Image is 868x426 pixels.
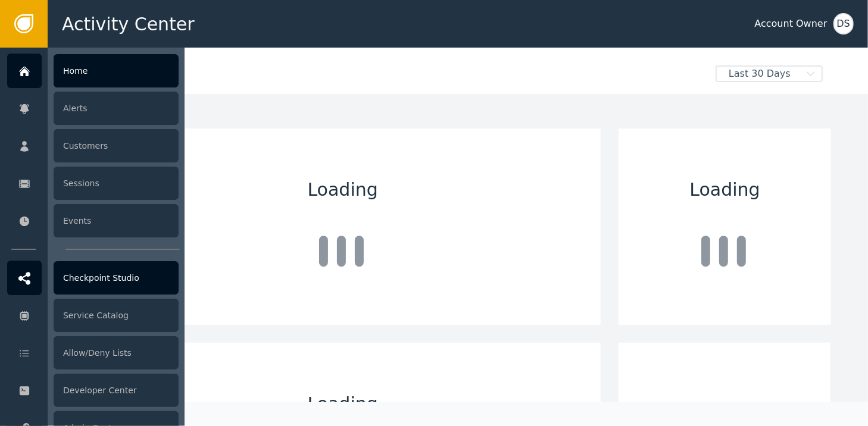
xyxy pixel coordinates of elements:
[7,336,179,370] a: Allow/Deny Lists
[54,54,179,87] div: Home
[54,129,179,162] div: Customers
[7,298,179,333] a: Service Catalog
[85,65,707,92] div: Welcome
[690,176,760,203] span: Loading
[7,91,179,126] a: Alerts
[54,261,179,295] div: Checkpoint Studio
[833,13,854,35] button: DS
[7,261,179,295] a: Checkpoint Studio
[308,390,378,417] span: Loading
[54,299,179,332] div: Service Catalog
[7,129,179,163] a: Customers
[7,54,179,88] a: Home
[308,176,378,203] span: Loading
[7,203,179,238] a: Events
[54,92,179,125] div: Alerts
[62,11,195,37] span: Activity Center
[54,167,179,200] div: Sessions
[717,67,803,81] span: Last 30 Days
[7,166,179,201] a: Sessions
[54,374,179,407] div: Developer Center
[755,17,828,31] div: Account Owner
[54,204,179,237] div: Events
[7,373,179,408] a: Developer Center
[707,65,831,82] button: Last 30 Days
[54,336,179,369] div: Allow/Deny Lists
